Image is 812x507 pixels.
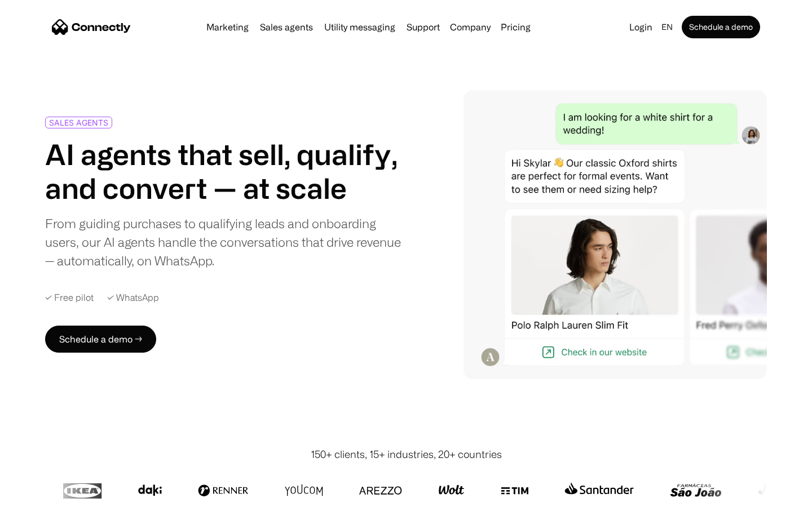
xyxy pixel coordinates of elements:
[107,292,159,303] div: ✓ WhatsApp
[49,118,108,127] div: SALES AGENTS
[45,214,401,270] div: From guiding purchases to qualifying leads and onboarding users, our AI agents handle the convers...
[23,487,68,503] ul: Language list
[202,23,253,32] a: Marketing
[255,23,317,32] a: Sales agents
[625,19,657,35] a: Login
[311,447,502,462] div: 150+ clients, 15+ industries, 20+ countries
[661,19,673,35] div: en
[450,19,491,35] div: Company
[45,326,156,353] a: Schedule a demo →
[45,137,401,205] h1: AI agents that sell, qualify, and convert — at scale
[320,23,400,32] a: Utility messaging
[11,486,68,503] aside: Language selected: English
[45,292,94,303] div: ✓ Free pilot
[496,23,535,32] a: Pricing
[682,16,760,38] a: Schedule a demo
[402,23,444,32] a: Support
